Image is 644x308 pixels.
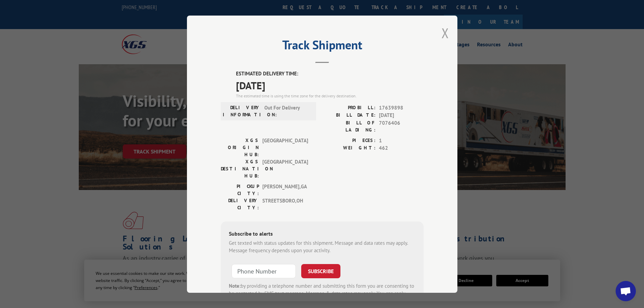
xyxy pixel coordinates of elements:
[221,40,424,53] h2: Track Shipment
[379,119,424,133] span: 7076406
[262,197,308,211] span: STREETSBORO , OH
[262,137,308,158] span: [GEOGRAPHIC_DATA]
[379,104,424,112] span: 17639898
[301,264,340,278] button: SUBSCRIBE
[322,104,376,112] label: PROBILL:
[223,104,261,118] label: DELIVERY INFORMATION:
[322,112,376,119] label: BILL DATE:
[221,197,259,211] label: DELIVERY CITY:
[229,239,415,254] div: Get texted with status updates for this shipment. Message and data rates may apply. Message frequ...
[221,183,259,197] label: PICKUP CITY:
[322,119,376,133] label: BILL OF LADING:
[322,144,376,152] label: WEIGHT:
[264,104,310,118] span: Out For Delivery
[229,282,241,289] strong: Note:
[442,24,449,42] button: Close modal
[236,77,424,93] span: [DATE]
[221,137,259,158] label: XGS ORIGIN HUB:
[229,282,415,305] div: by providing a telephone number and submitting this form you are consenting to be contacted by SM...
[221,158,259,179] label: XGS DESTINATION HUB:
[379,112,424,119] span: [DATE]
[236,93,424,99] div: The estimated time is using the time zone for the delivery destination.
[379,144,424,152] span: 462
[229,229,415,239] div: Subscribe to alerts
[262,183,308,197] span: [PERSON_NAME] , GA
[236,70,424,78] label: ESTIMATED DELIVERY TIME:
[322,137,376,144] label: PIECES:
[262,158,308,179] span: [GEOGRAPHIC_DATA]
[232,264,296,278] input: Phone Number
[379,137,424,144] span: 1
[616,281,636,301] div: Open chat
